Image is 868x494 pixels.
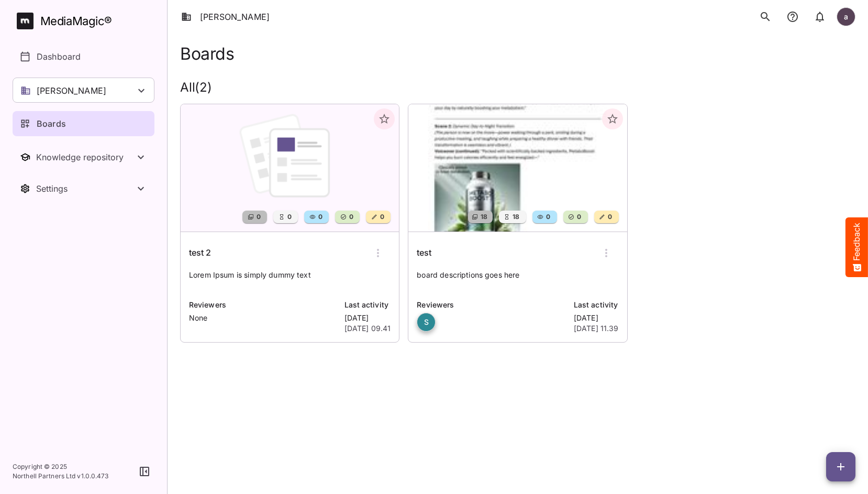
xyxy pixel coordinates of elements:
[37,84,106,97] p: [PERSON_NAME]
[576,212,581,222] span: 0
[189,270,391,291] p: Lorem Ipsum is simply dummy text
[344,313,391,323] p: [DATE]
[574,299,619,311] p: Last activity
[181,104,399,232] img: test 2
[189,299,338,311] p: Reviewers
[545,212,550,222] span: 0
[36,152,135,162] div: Knowledge repository
[37,50,81,63] p: Dashboard
[511,212,520,222] span: 18
[782,6,803,27] button: notifications
[13,111,154,136] a: Boards
[845,217,868,277] button: Feedback
[13,176,154,201] button: Toggle Settings
[607,212,612,222] span: 0
[40,13,112,30] div: MediaMagic ®
[36,183,135,194] div: Settings
[17,13,154,29] a: MediaMagic®
[13,145,154,170] nav: Knowledge repository
[574,323,619,334] p: [DATE] 11.39
[37,117,66,130] p: Boards
[480,212,488,222] span: 18
[189,313,338,323] p: None
[13,176,154,201] nav: Settings
[379,212,384,222] span: 0
[317,212,322,222] span: 0
[13,462,109,471] p: Copyright © 2025
[837,7,855,26] div: a
[348,212,353,222] span: 0
[574,313,619,323] p: [DATE]
[417,270,618,291] p: board descriptions goes here
[755,6,776,27] button: search
[417,246,431,260] h6: test
[189,246,211,260] h6: test 2
[180,80,855,95] h2: All ( 2 )
[344,323,391,334] p: [DATE] 09.41
[13,471,109,481] p: Northell Partners Ltd v 1.0.0.473
[417,313,436,332] div: S
[408,104,627,232] img: test
[13,44,154,69] a: Dashboard
[809,6,830,27] button: notifications
[13,145,154,170] button: Toggle Knowledge repository
[180,44,234,63] h1: Boards
[417,299,567,311] p: Reviewers
[286,212,292,222] span: 0
[344,299,391,311] p: Last activity
[255,212,261,222] span: 0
